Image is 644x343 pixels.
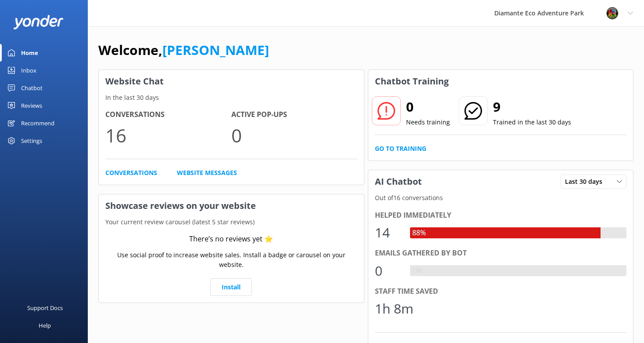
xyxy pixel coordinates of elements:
[493,96,571,117] h2: 9
[231,120,357,150] p: 0
[39,317,51,334] div: Help
[565,177,608,186] span: Last 30 days
[99,93,364,102] p: In the last 30 days
[493,117,571,127] p: Trained in the last 30 days
[99,70,364,93] h3: Website Chat
[375,248,627,259] div: Emails gathered by bot
[21,62,36,79] div: Inbox
[368,193,633,203] p: Out of 16 conversations
[13,15,64,29] img: yonder-white-logo.png
[406,117,450,127] p: Needs training
[21,132,42,150] div: Settings
[210,278,252,296] a: Install
[368,170,428,193] h3: AI Chatbot
[21,114,54,132] div: Recommend
[99,194,364,217] h3: Showcase reviews on your website
[105,120,231,150] p: 16
[375,222,401,243] div: 14
[21,44,38,62] div: Home
[410,265,424,277] div: 0%
[189,234,273,245] div: There’s no reviews yet ⭐
[98,40,269,61] h1: Welcome,
[375,260,401,281] div: 0
[105,109,231,120] h4: Conversations
[606,7,619,20] img: 831-1756915225.png
[375,210,627,221] div: Helped immediately
[21,79,43,97] div: Chatbot
[105,250,357,270] p: Use social proof to increase website sales. Install a badge or carousel on your website.
[162,41,269,59] a: [PERSON_NAME]
[177,168,237,178] a: Website Messages
[105,168,157,178] a: Conversations
[21,97,42,114] div: Reviews
[27,299,63,317] div: Support Docs
[99,217,364,227] p: Your current review carousel (latest 5 star reviews)
[231,109,357,120] h4: Active Pop-ups
[375,144,426,153] a: Go to Training
[375,286,627,297] div: Staff time saved
[406,96,450,117] h2: 0
[368,70,455,93] h3: Chatbot Training
[375,298,414,319] div: 1h 8m
[410,227,428,239] div: 88%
